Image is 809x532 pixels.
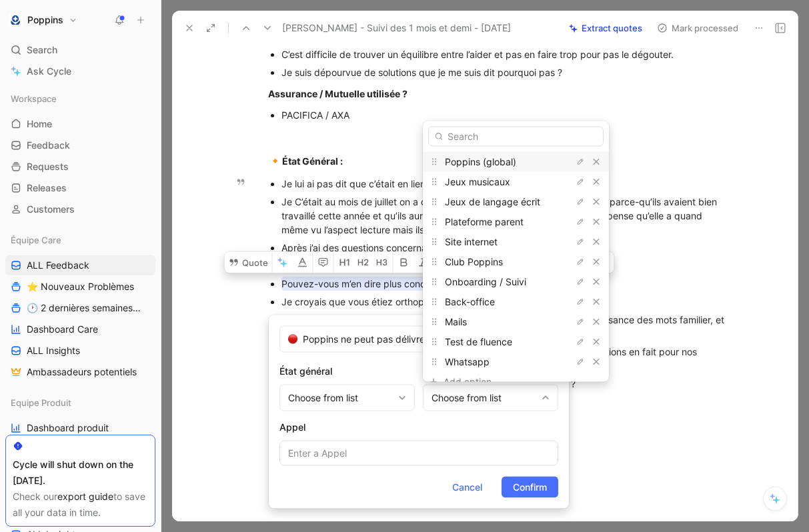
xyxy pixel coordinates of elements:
span: Club Poppins [445,255,503,267]
div: Add option [444,373,544,389]
span: Poppins (global) [445,155,516,167]
div: Mails [423,311,609,331]
div: Jeux de langage écrit [423,191,609,211]
span: Jeux musicaux [445,175,510,187]
div: Whatsapp [423,351,609,371]
span: Site internet [445,235,498,247]
div: Club Poppins [423,251,609,271]
span: Jeux de langage écrit [445,195,540,207]
span: Plateforme parent [445,215,524,227]
div: Site internet [423,231,609,251]
span: Whatsapp [445,355,490,367]
div: Back-office [423,291,609,311]
div: Poppins (global) [423,151,609,171]
span: Test de fluence [445,335,512,347]
span: Onboarding / Suivi [445,275,526,287]
div: Plateforme parent [423,211,609,231]
span: Back-office [445,295,495,307]
span: Mails [445,315,467,327]
div: Jeux musicaux [423,171,609,191]
div: Test de fluence [423,331,609,351]
div: Onboarding / Suivi [423,271,609,291]
input: Search [428,126,604,146]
